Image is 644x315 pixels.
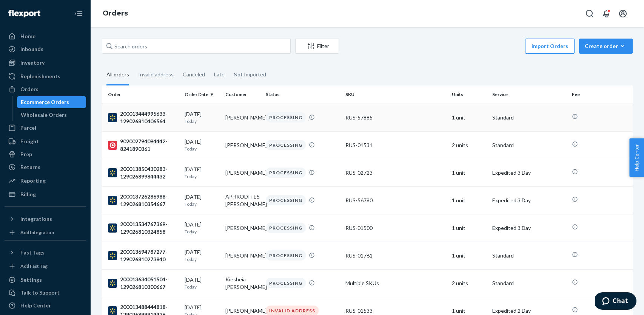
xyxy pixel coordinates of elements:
td: Kiesheia [PERSON_NAME] [222,269,263,297]
div: Add Fast Tag [20,263,48,269]
div: RUS-01533 [345,307,445,315]
div: Settings [20,276,42,284]
td: 1 unit [449,214,490,242]
p: Standard [492,252,566,259]
div: PROCESSING [266,168,306,178]
div: RUS-01531 [345,141,445,149]
p: Today [185,201,219,207]
td: 1 unit [449,104,490,131]
a: Replenishments [5,70,86,82]
p: Today [185,284,219,290]
div: 200013850430283-129026899844432 [108,165,179,180]
div: RUS-01761 [345,252,445,259]
button: Filter [295,39,339,54]
a: Inbounds [5,43,86,55]
div: All orders [106,65,129,85]
a: Add Fast Tag [5,262,86,271]
div: Talk to Support [20,289,60,296]
td: Multiple SKUs [342,269,448,297]
a: Inventory [5,57,86,69]
a: Add Integration [5,228,86,237]
th: Status [263,85,342,104]
div: [DATE] [185,110,219,124]
div: PROCESSING [266,112,306,123]
button: Fast Tags [5,247,86,259]
div: [DATE] [185,221,219,235]
div: Ecommerce Orders [21,98,69,106]
a: Settings [5,274,86,286]
div: Filter [296,42,339,50]
a: Ecommerce Orders [17,96,86,108]
a: Help Center [5,299,86,312]
div: [DATE] [185,276,219,290]
a: Orders [103,9,128,17]
div: 200013534767369-129026810324858 [108,220,179,236]
th: SKU [342,85,448,104]
div: Fast Tags [20,249,45,256]
div: 200013444995633-129026810406564 [108,110,179,125]
div: RUS-57885 [345,114,445,121]
a: Billing [5,188,86,200]
p: Standard [492,114,566,121]
div: RUS-56780 [345,197,445,204]
a: Wholesale Orders [17,109,86,121]
th: Order Date [182,85,222,104]
div: Not Imported [234,65,266,84]
a: Freight [5,135,86,147]
td: [PERSON_NAME] [222,159,263,186]
div: PROCESSING [266,278,306,288]
div: PROCESSING [266,223,306,233]
div: Replenishments [20,73,60,80]
td: 1 unit [449,186,490,214]
a: Parcel [5,122,86,134]
button: Open notifications [599,6,614,21]
div: PROCESSING [266,250,306,261]
p: Standard [492,141,566,149]
p: Expedited 2 Day [492,307,566,315]
p: Today [185,228,219,235]
div: Prep [20,151,32,158]
th: Service [489,85,569,104]
iframe: Opens a widget where you can chat to one of our agents [595,292,636,311]
div: Help Center [20,302,51,309]
div: [DATE] [185,193,219,207]
td: APHRODITES [PERSON_NAME] [222,186,263,214]
td: [PERSON_NAME] [222,242,263,269]
a: Reporting [5,175,86,187]
button: Talk to Support [5,287,86,299]
div: PROCESSING [266,195,306,205]
td: [PERSON_NAME] [222,104,263,131]
input: Search orders [102,39,291,54]
p: Expedited 3 Day [492,224,566,232]
p: Today [185,256,219,262]
td: 1 unit [449,159,490,186]
a: Home [5,30,86,42]
div: Create order [585,42,627,50]
div: PROCESSING [266,140,306,150]
div: 200013634051504-129026810300667 [108,276,179,291]
td: 2 units [449,131,490,159]
button: Help Center [629,138,644,177]
th: Units [449,85,490,104]
p: Standard [492,279,566,287]
div: 902002794094442-8241890361 [108,138,179,153]
button: Open Search Box [582,6,597,21]
div: Canceled [183,65,205,84]
div: Parcel [20,124,36,132]
div: Customer [225,91,260,98]
button: Open account menu [615,6,630,21]
div: Reporting [20,177,46,185]
div: RUS-02723 [345,169,445,177]
div: Inventory [20,59,45,67]
ol: breadcrumbs [97,3,134,25]
td: 1 unit [449,242,490,269]
div: Invalid address [138,65,174,84]
th: Fee [569,85,633,104]
div: Add Integration [20,229,54,236]
button: Close Navigation [71,6,86,21]
div: Freight [20,138,39,145]
div: Late [214,65,225,84]
div: Integrations [20,215,52,223]
div: Home [20,33,35,40]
